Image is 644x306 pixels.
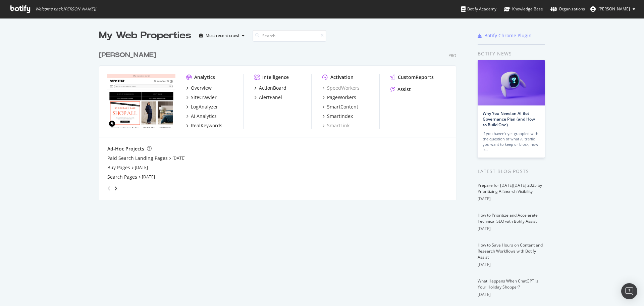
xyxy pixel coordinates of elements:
[483,111,535,128] a: Why You Need an AI Bot Governance Plan (and How to Build One)
[478,292,545,298] div: [DATE]
[113,185,118,192] div: angle-right
[142,174,155,180] a: [DATE]
[259,94,282,101] div: AlertPanel
[330,74,354,81] div: Activation
[478,262,545,268] div: [DATE]
[478,60,545,105] img: Why You Need an AI Bot Governance Plan (and How to Build One)
[107,145,144,152] div: Ad-Hoc Projects
[478,212,538,224] a: How to Prioritize and Accelerate Technical SEO with Botify Assist
[478,50,545,57] div: Botify news
[448,53,456,58] div: Pro
[478,168,545,175] div: Latest Blog Posts
[194,74,215,81] div: Analytics
[107,164,130,171] a: Buy Pages
[186,85,212,91] a: Overview
[197,30,247,41] button: Most recent crawl
[99,42,462,200] div: grid
[262,74,289,81] div: Intelligence
[191,94,217,101] div: SiteCrawler
[484,32,532,39] div: Botify Chrome Plugin
[461,6,496,12] div: Botify Academy
[105,183,113,194] div: angle-left
[550,6,585,12] div: Organizations
[186,122,222,129] a: RealKeywords
[322,122,350,129] a: SmartLink
[322,94,356,101] a: PageWorkers
[398,74,434,81] div: CustomReports
[322,113,353,120] a: SmartIndex
[191,122,222,129] div: RealKeywords
[135,165,148,170] a: [DATE]
[172,155,185,161] a: [DATE]
[254,85,286,91] a: ActionBoard
[186,113,217,120] a: AI Analytics
[585,4,641,14] button: [PERSON_NAME]
[478,196,545,202] div: [DATE]
[478,32,532,39] a: Botify Chrome Plugin
[327,103,358,110] div: SmartContent
[99,50,156,60] div: [PERSON_NAME]
[107,174,137,180] a: Search Pages
[191,85,212,91] div: Overview
[206,34,239,38] div: Most recent crawl
[327,113,353,120] div: SmartIndex
[107,74,175,128] img: myer.com.au
[478,278,538,290] a: What Happens When ChatGPT Is Your Holiday Shopper?
[397,86,411,93] div: Assist
[107,155,168,162] a: Paid Search Landing Pages
[186,103,218,110] a: LogAnalyzer
[390,86,411,93] a: Assist
[327,94,356,101] div: PageWorkers
[598,6,630,12] span: Joan Tsepofat
[483,131,540,152] div: If you haven’t yet grappled with the question of what AI traffic you want to keep or block, now is…
[253,30,326,42] input: Search
[322,85,360,91] a: SpeedWorkers
[478,182,542,194] a: Prepare for [DATE][DATE] 2025 by Prioritizing AI Search Visibility
[186,94,217,101] a: SiteCrawler
[621,283,637,299] div: Open Intercom Messenger
[191,103,218,110] div: LogAnalyzer
[478,242,543,260] a: How to Save Hours on Content and Research Workflows with Botify Assist
[504,6,543,12] div: Knowledge Base
[478,226,545,232] div: [DATE]
[99,50,159,60] a: [PERSON_NAME]
[322,103,358,110] a: SmartContent
[191,113,217,120] div: AI Analytics
[259,85,286,91] div: ActionBoard
[99,29,191,42] div: My Web Properties
[35,6,96,12] span: Welcome back, [PERSON_NAME] !
[390,74,434,81] a: CustomReports
[254,94,282,101] a: AlertPanel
